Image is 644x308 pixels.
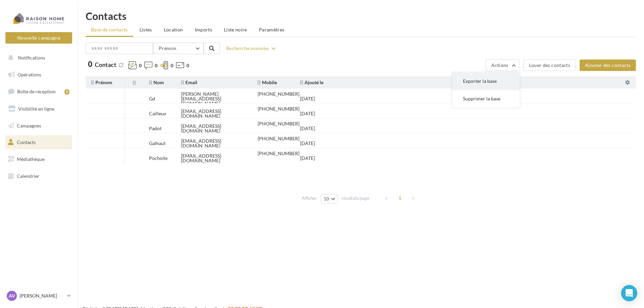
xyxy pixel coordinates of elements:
h1: Contacts [86,11,636,21]
span: Boîte de réception [17,89,56,94]
button: Prénom [153,43,204,54]
span: Liste noire [224,27,247,32]
div: Padot [149,126,162,131]
a: AV [PERSON_NAME] [5,289,72,302]
button: Notifications [4,51,71,65]
span: Contacts [17,139,36,145]
div: [EMAIL_ADDRESS][DOMAIN_NAME] [181,124,247,133]
span: Email [181,79,197,85]
span: Afficher [302,195,317,202]
div: [PHONE_NUMBER] [258,92,299,96]
span: Nom [149,79,164,85]
div: [PHONE_NUMBER] [258,151,299,156]
span: Paramètres [259,27,285,32]
span: Notifications [18,55,45,61]
a: Campagnes [4,119,74,133]
div: [PHONE_NUMBER] [258,121,299,126]
div: Pocholle [149,156,168,161]
button: Supprimer la base [452,90,520,108]
p: [PERSON_NAME] [20,292,64,299]
span: 0 [155,62,157,69]
div: [PERSON_NAME][EMAIL_ADDRESS][DOMAIN_NAME] [181,92,247,106]
a: Opérations [4,68,74,82]
a: Contacts [4,135,74,149]
a: Médiathèque [4,152,74,166]
span: Contact [95,61,116,68]
span: Calendrier [17,173,39,179]
span: 10 [324,196,329,202]
button: Exporter la base [452,72,520,90]
span: Campagnes [17,122,41,128]
div: [DATE] [300,111,315,116]
div: Cailleux [149,111,166,116]
span: Opérations [18,72,41,77]
div: [EMAIL_ADDRESS][DOMAIN_NAME] [181,109,247,118]
button: Ajouter des contacts [580,60,636,71]
div: [PHONE_NUMBER] [258,136,299,141]
button: 10 [321,194,338,204]
span: Médiathèque [17,156,45,162]
span: AV [9,292,15,299]
button: Nouvelle campagne [5,32,72,44]
a: Calendrier [4,169,74,183]
button: Actions [486,60,519,71]
button: Recherche avancée [224,44,279,52]
div: 9 [64,89,69,95]
span: 1 [394,193,405,204]
div: [DATE] [300,96,315,101]
div: [EMAIL_ADDRESS][DOMAIN_NAME] [181,139,247,148]
div: [DATE] [300,141,315,146]
a: Visibilité en ligne [4,102,74,116]
span: Mobile [258,79,277,85]
div: Gd [149,96,155,101]
span: Actions [491,62,508,68]
span: 0 [186,62,189,69]
a: Boîte de réception9 [4,84,74,99]
span: Listes [140,27,152,32]
span: Visibilité en ligne [18,106,54,112]
span: Prénom [159,45,176,51]
span: Prénom [91,79,112,85]
div: Galhaut [149,141,166,146]
span: Imports [195,27,212,32]
div: [DATE] [300,156,315,161]
span: 0 [88,61,92,68]
div: Open Intercom Messenger [621,285,637,301]
button: Louer des contacts [523,60,576,71]
span: 0 [139,62,142,69]
div: [EMAIL_ADDRESS][DOMAIN_NAME] [181,153,247,163]
span: Ajouté le [300,79,323,85]
span: 0 [171,62,173,69]
div: [DATE] [300,126,315,131]
span: résultats/page [342,195,370,202]
span: Location [164,27,183,32]
div: [PHONE_NUMBER] [258,106,299,111]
